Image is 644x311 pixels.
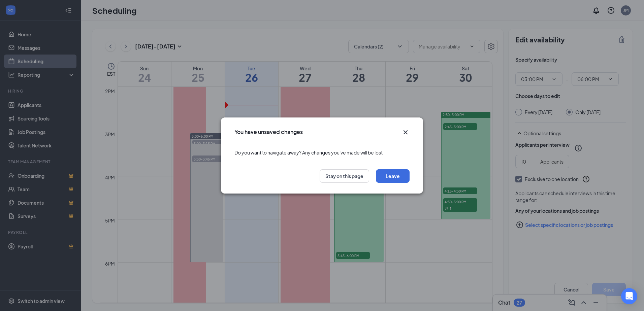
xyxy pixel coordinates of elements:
svg: Cross [401,128,410,136]
button: Close [401,128,410,136]
button: Stay on this page [320,169,369,183]
h3: You have unsaved changes [234,128,303,136]
div: Open Intercom Messenger [621,288,637,304]
button: Leave [376,169,410,183]
div: Do you want to navigate away? Any changes you've made will be lost [234,142,410,163]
